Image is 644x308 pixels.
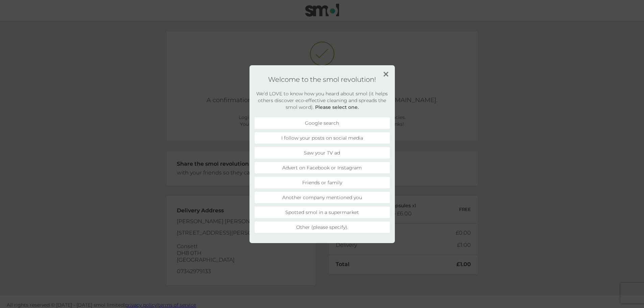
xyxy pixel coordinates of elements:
h1: Welcome to the smol revolution! [255,75,390,84]
li: Another company mentioned you [255,192,390,203]
li: Advert on Facebook or Instagram [255,162,390,173]
img: close [383,72,388,77]
strong: Please select one. [315,104,359,110]
li: Spotted smol in a supermarket [255,207,390,218]
li: Google search [255,117,390,129]
li: Other (please specify). [255,221,390,233]
h2: We’d LOVE to know how you heard about smol (it helps others discover eco-effective cleaning and s... [255,90,390,111]
li: I follow your posts on social media [255,132,390,144]
li: Friends or family [255,177,390,188]
li: Saw your TV ad [255,147,390,159]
